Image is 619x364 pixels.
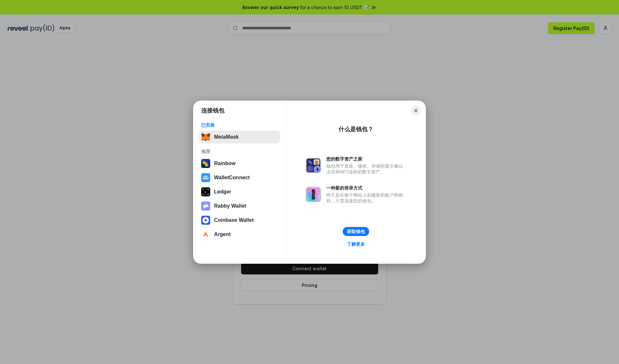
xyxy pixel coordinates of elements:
[201,173,210,182] img: svg+xml,%3Csvg%20width%3D%2228%22%20height%3D%2228%22%20viewBox%3D%220%200%2028%2028%22%20fill%3D...
[199,157,280,170] button: Rainbow
[201,122,278,128] div: 已安装
[201,202,210,211] img: svg+xml,%3Csvg%20xmlns%3D%22http%3A%2F%2Fwww.w3.org%2F2000%2Fsvg%22%20fill%3D%22none%22%20viewBox...
[199,200,280,212] button: Rabby Wallet
[343,227,369,236] button: 获取钱包
[326,185,406,191] div: 一种新的登录方式
[201,187,210,196] img: svg+xml,%3Csvg%20xmlns%3D%22http%3A%2F%2Fwww.w3.org%2F2000%2Fsvg%22%20width%3D%2228%22%20height%3...
[326,163,406,175] div: 钱包用于发送、接收、存储和显示像以太坊和NFT这样的数字资产。
[306,158,321,173] img: svg+xml,%3Csvg%20xmlns%3D%22http%3A%2F%2Fwww.w3.org%2F2000%2Fsvg%22%20fill%3D%22none%22%20viewBox...
[201,133,210,142] img: svg+xml,%3Csvg%20fill%3D%22none%22%20height%3D%2233%22%20viewBox%3D%220%200%2035%2033%22%20width%...
[326,156,406,162] div: 您的数字资产之家
[343,240,369,248] a: 了解更多
[214,161,236,166] div: Rainbow
[201,149,278,154] div: 推荐
[326,192,406,204] div: 而不是在每个网站上创建新的账户和密码，只需连接您的钱包。
[306,187,321,202] img: svg+xml,%3Csvg%20xmlns%3D%22http%3A%2F%2Fwww.w3.org%2F2000%2Fsvg%22%20fill%3D%22none%22%20viewBox...
[214,134,239,140] div: MetaMask
[199,228,280,241] button: Argent
[339,125,373,133] div: 什么是钱包？
[201,107,224,114] h1: 连接钱包
[214,203,246,209] div: Rabby Wallet
[201,159,210,168] img: svg+xml,%3Csvg%20width%3D%22120%22%20height%3D%22120%22%20viewBox%3D%220%200%20120%20120%22%20fil...
[199,214,280,227] button: Coinbase Wallet
[199,185,280,198] button: Ledger
[199,131,280,143] button: MetaMask
[214,231,231,237] div: Argent
[201,216,210,225] img: svg+xml,%3Csvg%20width%3D%2228%22%20height%3D%2228%22%20viewBox%3D%220%200%2028%2028%22%20fill%3D...
[214,175,250,181] div: WalletConnect
[347,229,365,234] div: 获取钱包
[214,217,254,223] div: Coinbase Wallet
[411,106,420,115] button: Close
[199,171,280,184] button: WalletConnect
[347,241,365,247] div: 了解更多
[214,189,231,195] div: Ledger
[201,230,210,239] img: svg+xml,%3Csvg%20width%3D%2228%22%20height%3D%2228%22%20viewBox%3D%220%200%2028%2028%22%20fill%3D...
